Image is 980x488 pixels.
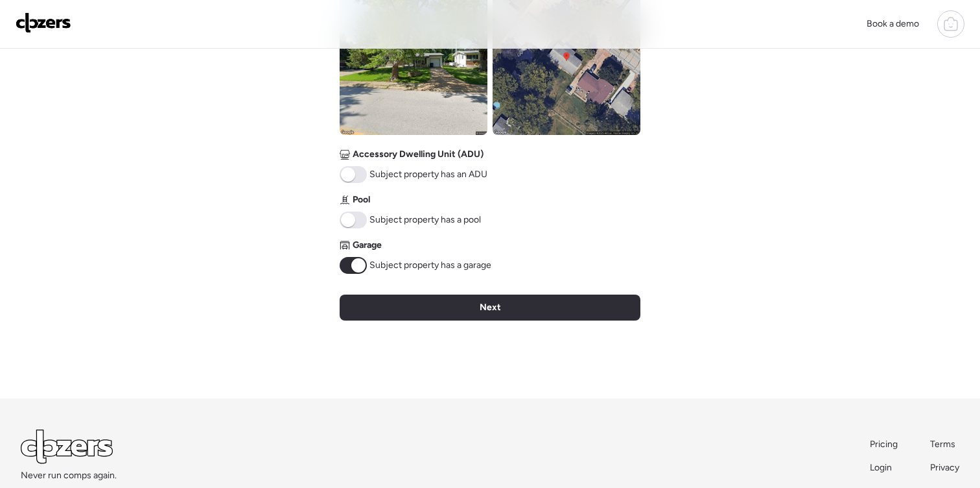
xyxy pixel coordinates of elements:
[353,193,370,206] span: Pool
[870,461,899,474] a: Login
[369,259,491,272] span: Subject property has a garage
[369,213,481,226] span: Subject property has a pool
[21,430,113,464] img: Logo Light
[353,148,484,161] span: Accessory Dwelling Unit (ADU)
[930,438,959,451] a: Terms
[21,469,117,482] span: Never run comps again.
[867,18,919,29] span: Book a demo
[930,461,959,474] a: Privacy
[930,439,955,450] span: Terms
[369,168,487,181] span: Subject property has an ADU
[870,439,898,450] span: Pricing
[870,462,892,473] span: Login
[480,301,501,314] span: Next
[353,239,382,252] span: Garage
[870,438,899,451] a: Pricing
[930,462,959,473] span: Privacy
[16,12,71,33] img: Logo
